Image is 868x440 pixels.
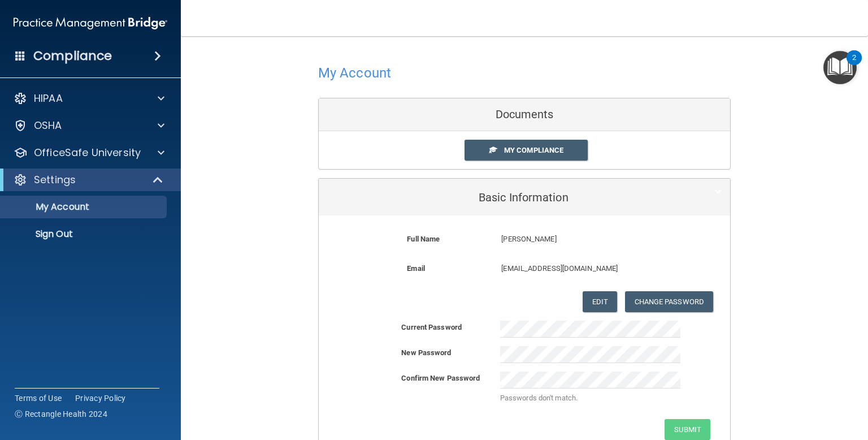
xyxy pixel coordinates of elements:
[14,173,164,187] a: Settings
[401,348,451,357] b: New Password
[14,92,164,105] a: HIPAA
[7,201,162,213] p: My Account
[319,98,730,131] div: Documents
[665,419,710,440] button: Submit
[75,392,126,404] a: Privacy Policy
[501,232,673,246] p: [PERSON_NAME]
[501,262,673,275] p: [EMAIL_ADDRESS][DOMAIN_NAME]
[15,392,62,404] a: Terms of Use
[34,173,76,187] p: Settings
[625,291,714,312] button: Change Password
[33,48,112,64] h4: Compliance
[318,66,391,80] h4: My Account
[34,119,62,132] p: OSHA
[401,374,480,382] b: Confirm New Password
[34,146,141,159] p: OfficeSafe University
[327,191,687,204] h5: Basic Information
[34,92,63,105] p: HIPAA
[504,146,563,154] span: My Compliance
[407,235,440,243] b: Full Name
[327,184,722,210] a: Basic Information
[15,408,107,420] span: Ⓒ Rectangle Health 2024
[14,119,164,132] a: OSHA
[500,391,680,405] p: Passwords don't match.
[14,12,167,34] img: PMB logo
[583,291,617,312] button: Edit
[14,146,164,159] a: OfficeSafe University
[407,264,425,273] b: Email
[7,228,162,240] p: Sign Out
[823,51,857,84] button: Open Resource Center, 2 new notifications
[401,323,462,331] b: Current Password
[852,58,856,72] div: 2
